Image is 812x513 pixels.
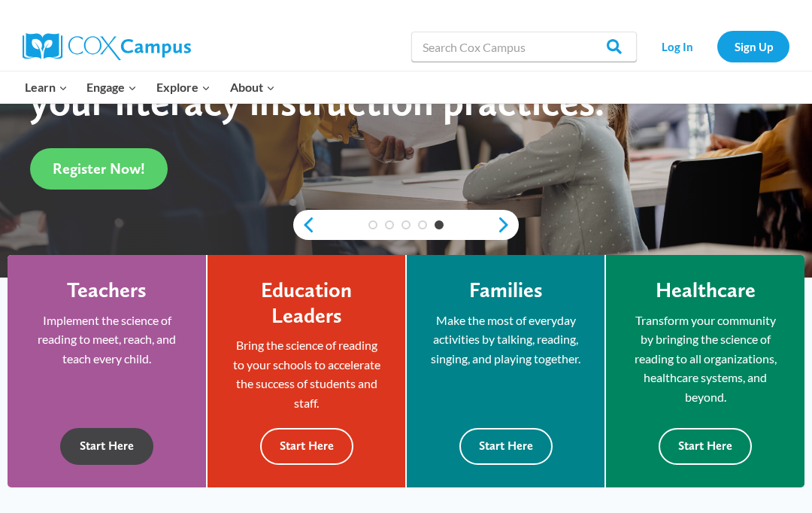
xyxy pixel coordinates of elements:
p: Implement the science of reading to meet, reach, and teach every child. [30,311,183,369]
a: next [496,216,519,234]
a: 3 [401,220,411,229]
button: Child menu of Learn [15,71,77,103]
button: Child menu of Engage [77,71,147,103]
a: 5 [435,220,444,229]
h4: Teachers [67,278,147,303]
nav: Primary Navigation [15,71,284,103]
nav: Secondary Navigation [644,31,789,62]
button: Start Here [60,428,153,465]
h4: Healthcare [656,278,756,303]
button: Start Here [260,428,353,465]
input: Search Cox Campus [411,32,637,62]
span: Register Now! [53,159,145,178]
p: Transform your community by bringing the science of reading to all organizations, healthcare syst... [629,311,782,407]
button: Child menu of Explore [147,71,220,103]
a: 1 [368,220,377,229]
button: Start Here [659,428,752,465]
p: Make the most of everyday activities by talking, reading, singing, and playing together. [429,311,582,369]
a: Families Make the most of everyday activities by talking, reading, singing, and playing together.... [407,255,604,487]
button: Child menu of About [220,71,285,103]
h4: Education Leaders [230,278,383,328]
a: previous [293,216,316,234]
button: Start Here [459,428,553,465]
a: Register Now! [30,148,168,190]
h4: Families [469,278,543,303]
a: 2 [385,220,394,229]
div: content slider buttons [293,210,519,240]
a: 4 [418,220,427,229]
a: Sign Up [717,31,789,62]
img: Cox Campus [23,33,191,60]
a: Log In [644,31,710,62]
a: Teachers Implement the science of reading to meet, reach, and teach every child. Start Here [8,255,206,487]
a: Education Leaders Bring the science of reading to your schools to accelerate the success of stude... [208,255,405,487]
p: Bring the science of reading to your schools to accelerate the success of students and staff. [230,335,383,412]
a: Healthcare Transform your community by bringing the science of reading to all organizations, heal... [606,255,804,487]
